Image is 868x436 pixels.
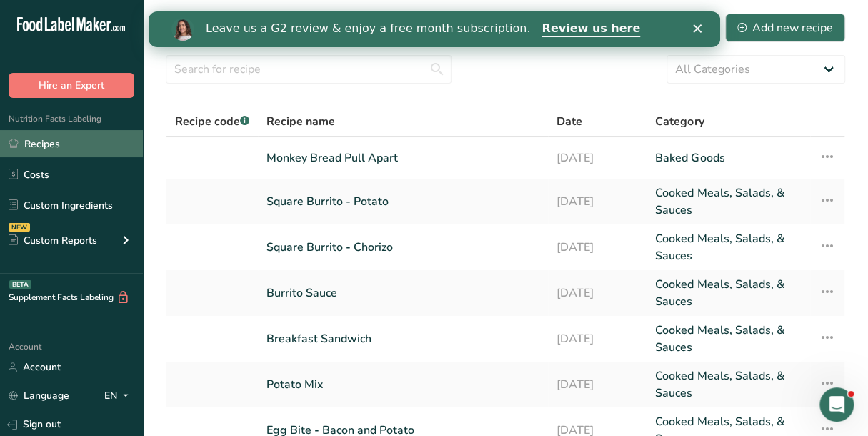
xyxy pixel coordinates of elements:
[655,367,802,402] a: Cooked Meals, Salads, & Sauces
[655,143,802,173] a: Baked Goods
[655,322,802,356] a: Cooked Meals, Salads, & Sauces
[737,19,833,36] div: Add new recipe
[557,230,638,264] a: [DATE]
[9,233,97,248] div: Custom Reports
[655,113,704,130] span: Category
[9,280,31,289] div: BETA
[9,223,30,232] div: NEW
[266,230,539,264] a: Square Burrito - Chorizo
[266,322,539,356] a: Breakfast Sandwich
[819,387,854,422] iframe: Intercom live chat
[104,387,134,405] div: EN
[655,276,802,310] a: Cooked Meals, Salads, & Sauces
[557,113,582,130] span: Date
[266,143,539,173] a: Monkey Bread Pull Apart
[266,367,539,402] a: Potato Mix
[9,383,69,408] a: Language
[149,11,720,47] iframe: Intercom live chat banner
[655,184,802,219] a: Cooked Meals, Salads, & Sauces
[557,184,638,219] a: [DATE]
[557,143,638,173] a: [DATE]
[557,367,638,402] a: [DATE]
[9,73,134,98] button: Hire an Expert
[166,55,452,84] input: Search for recipe
[266,113,335,130] span: Recipe name
[544,13,559,21] div: Close
[725,14,845,42] button: Add new recipe
[175,114,249,129] span: Recipe code
[655,230,802,264] a: Cooked Meals, Salads, & Sauces
[266,276,539,310] a: Burrito Sauce
[557,322,638,356] a: [DATE]
[266,184,539,219] a: Square Burrito - Potato
[557,276,638,310] a: [DATE]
